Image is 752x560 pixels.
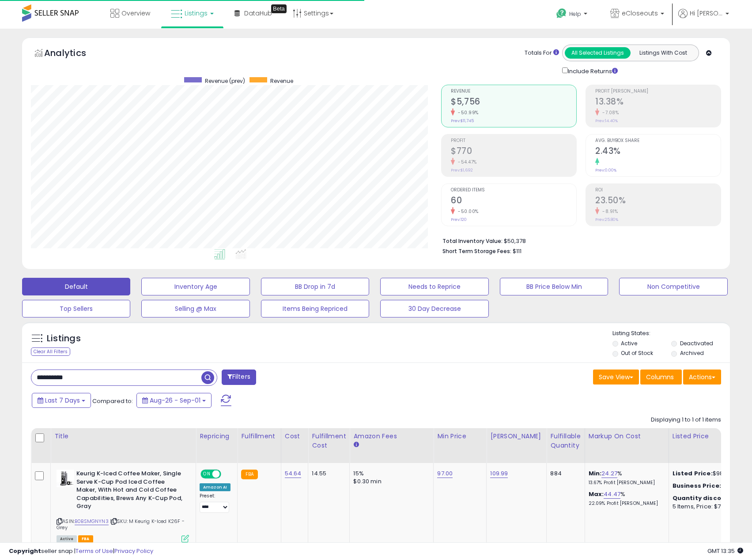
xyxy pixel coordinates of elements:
[241,470,257,479] small: FBA
[451,146,576,158] h2: $770
[9,547,41,555] strong: Copyright
[380,300,488,317] button: 30 Day Decrease
[621,349,653,357] label: Out of Stock
[54,432,192,441] div: Title
[630,47,696,59] button: Listings With Cost
[78,535,93,543] span: FBA
[455,159,477,165] small: -54.47%
[673,494,736,502] b: Quantity discounts
[442,237,503,245] b: Total Inventory Value:
[455,208,479,215] small: -50.00%
[595,195,721,207] h2: 23.50%
[680,340,713,347] label: Deactivated
[57,470,189,541] div: ASIN:
[451,89,576,94] span: Revenue
[690,9,723,18] span: Hi [PERSON_NAME]
[442,247,511,255] b: Short Term Storage Fees:
[451,168,473,173] small: Prev: $1,692
[200,493,231,513] div: Preset:
[549,1,596,29] a: Help
[595,146,721,158] h2: 2.43%
[271,4,287,13] div: Tooltip anchor
[57,470,74,487] img: 31rjSxrANOL._SL40_.jpg
[646,373,674,381] span: Columns
[589,480,662,486] p: 13.67% Profit [PERSON_NAME]
[241,432,277,441] div: Fulfillment
[353,478,427,485] div: $0.30 min
[437,432,483,441] div: Min Price
[451,195,576,207] h2: 60
[589,470,662,486] div: %
[261,300,369,317] button: Items Being Repriced
[595,97,721,108] h2: 13.38%
[640,370,682,385] button: Columns
[47,332,81,345] h5: Listings
[595,118,618,123] small: Prev: 14.40%
[150,396,200,405] span: Aug-26 - Sep-01
[599,109,619,116] small: -7.08%
[556,8,567,19] i: Get Help
[57,518,185,531] span: | SKU: M Keurig K-Iced K26F - Grey
[673,469,713,478] b: Listed Price:
[673,470,746,478] div: $98.65
[589,490,662,507] div: %
[555,66,628,76] div: Include Returns
[673,503,746,511] div: 5 Items, Price: $79.38
[569,10,581,18] span: Help
[451,188,576,193] span: Ordered Items
[651,416,721,424] div: Displaying 1 to 1 of 1 items
[550,470,578,478] div: 884
[612,329,730,338] p: Listing States:
[114,547,153,555] a: Privacy Policy
[353,432,430,441] div: Amazon Fees
[136,393,212,408] button: Aug-26 - Sep-01
[380,278,488,295] button: Needs to Reprice
[201,470,212,478] span: ON
[683,370,721,385] button: Actions
[244,9,272,18] span: DataHub
[205,77,245,85] span: Revenue (prev)
[222,370,256,385] button: Filters
[673,482,746,490] div: $93
[595,168,616,173] small: Prev: 0.00%
[585,428,669,463] th: The percentage added to the cost of goods (COGS) that forms the calculator for Min & Max prices.
[490,432,543,441] div: [PERSON_NAME]
[680,349,704,357] label: Archived
[595,217,618,222] small: Prev: 25.80%
[451,97,576,108] h2: $5,756
[622,9,658,18] span: eCloseouts
[678,9,729,29] a: Hi [PERSON_NAME]
[673,494,746,502] div: :
[451,138,576,143] span: Profit
[595,188,721,193] span: ROI
[45,396,80,405] span: Last 7 Days
[455,109,479,116] small: -50.99%
[451,217,467,222] small: Prev: 120
[200,483,231,491] div: Amazon AI
[200,432,234,441] div: Repricing
[31,347,70,356] div: Clear All Filters
[285,469,302,478] a: 54.64
[513,247,521,255] span: $111
[57,535,77,543] span: All listings currently available for purchase on Amazon
[353,470,427,478] div: 15%
[76,547,113,555] a: Terms of Use
[353,441,359,449] small: Amazon Fees.
[312,432,346,450] div: Fulfillment Cost
[141,278,249,295] button: Inventory Age
[442,235,714,246] li: $50,378
[707,547,743,555] span: 2025-09-9 13:35 GMT
[621,340,637,347] label: Active
[673,432,749,441] div: Listed Price
[92,397,133,405] span: Compared to:
[595,89,721,94] span: Profit [PERSON_NAME]
[76,470,184,513] b: Keurig K-Iced Coffee Maker, Single Serve K-Cup Pod Iced Coffee Maker, With Hot and Cold Coffee Ca...
[595,138,721,143] span: Avg. Buybox Share
[589,469,602,478] b: Min:
[22,278,130,295] button: Default
[593,370,639,385] button: Save View
[270,77,293,85] span: Revenue
[601,469,617,478] a: 24.27
[261,278,369,295] button: BB Drop in 7d
[22,300,130,317] button: Top Sellers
